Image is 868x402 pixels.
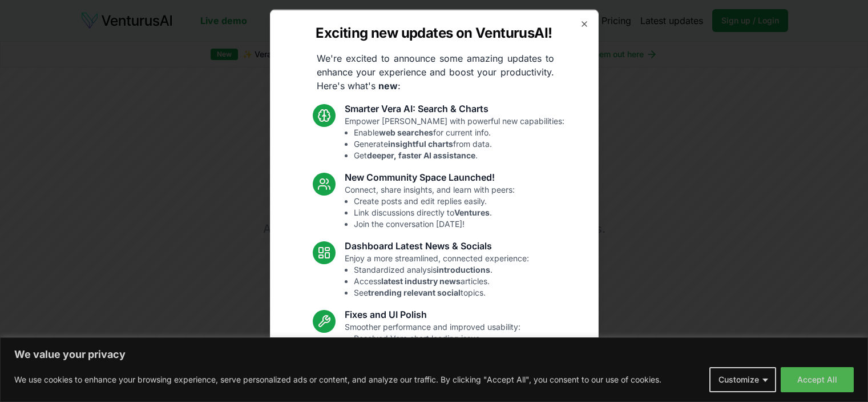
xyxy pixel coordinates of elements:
h3: New Community Space Launched! [345,170,515,184]
li: Create posts and edit replies easily. [354,195,515,206]
strong: introductions [437,264,490,274]
p: Empower [PERSON_NAME] with powerful new capabilities: [345,115,564,161]
li: See topics. [354,286,529,298]
li: Link discussions directly to . [354,206,515,218]
li: Enable for current info. [354,126,564,138]
h3: Dashboard Latest News & Socials [345,238,529,252]
strong: web searches [379,127,433,137]
p: We're excited to announce some amazing updates to enhance your experience and boost your producti... [308,51,563,92]
strong: Ventures [454,207,490,217]
li: Generate from data. [354,138,564,149]
strong: new [378,79,398,91]
strong: trending relevant social [368,287,461,297]
h3: Fixes and UI Polish [345,307,520,321]
li: Join the conversation [DATE]! [354,218,515,229]
li: Get . [354,149,564,161]
li: Fixed mobile chat & sidebar glitches. [354,344,520,355]
strong: insightful charts [388,138,453,148]
li: Enhanced overall UI consistency. [354,355,520,367]
strong: latest industry news [381,276,461,285]
p: Enjoy a more streamlined, connected experience: [345,252,529,298]
p: Smoother performance and improved usability: [345,321,520,367]
h2: Exciting new updates on VenturusAI! [316,23,552,42]
p: Connect, share insights, and learn with peers: [345,184,515,229]
li: Standardized analysis . [354,264,529,275]
h3: Smarter Vera AI: Search & Charts [345,101,564,115]
li: Resolved Vera chart loading issue. [354,332,520,344]
strong: deeper, faster AI assistance [367,150,475,160]
li: Access articles. [354,275,529,286]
